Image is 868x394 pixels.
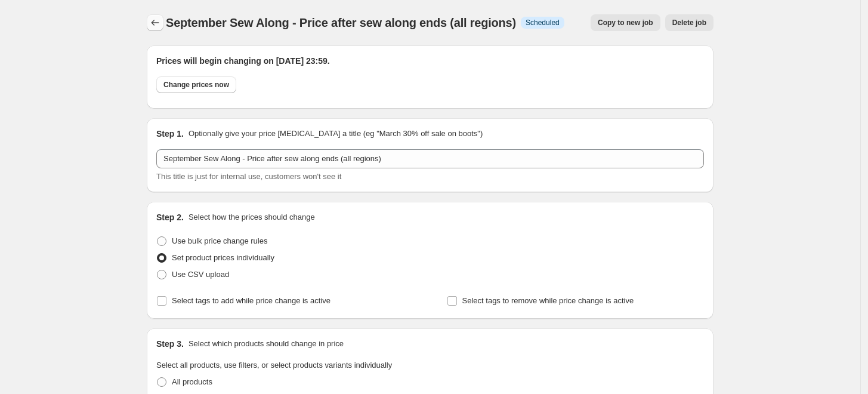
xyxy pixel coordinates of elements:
[156,128,184,140] h2: Step 1.
[156,361,392,370] span: Select all products, use filters, or select products variants individually
[598,18,653,27] span: Copy to new job
[147,14,163,31] button: Price change jobs
[462,296,634,305] span: Select tags to remove while price change is active
[156,338,184,350] h2: Step 3.
[156,211,184,223] h2: Step 2.
[172,236,267,245] span: Use bulk price change rules
[172,253,274,262] span: Set product prices individually
[156,76,236,93] button: Change prices now
[189,338,344,350] p: Select which products should change in price
[672,18,706,27] span: Delete job
[156,55,704,67] h2: Prices will begin changing on [DATE] 23:59.
[189,211,315,223] p: Select how the prices should change
[172,377,212,386] span: All products
[163,80,229,90] span: Change prices now
[526,18,560,27] span: Scheduled
[172,296,330,305] span: Select tags to add while price change is active
[591,14,660,31] button: Copy to new job
[166,16,516,29] span: September Sew Along - Price after sew along ends (all regions)
[665,14,713,31] button: Delete job
[189,128,483,140] p: Optionally give your price [MEDICAL_DATA] a title (eg "March 30% off sale on boots")
[156,149,704,168] input: 30% off holiday sale
[156,172,341,181] span: This title is just for internal use, customers won't see it
[172,270,229,279] span: Use CSV upload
